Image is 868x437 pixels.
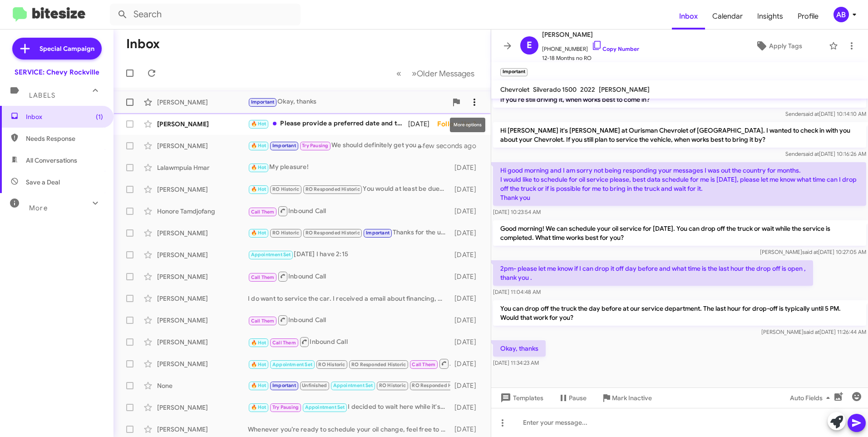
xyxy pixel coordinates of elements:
span: Important [366,230,390,236]
div: [PERSON_NAME] [157,185,248,194]
div: [DATE] [450,250,483,259]
div: [DATE] [450,359,483,368]
span: Labels [29,91,55,99]
p: Hi [PERSON_NAME] it's [PERSON_NAME] at Ourisman Chevrolet of [GEOGRAPHIC_DATA]. I wanted to check... [493,122,866,148]
span: Appointment Set [272,362,312,367]
p: Good morning! We can schedule your oil service for [DATE]. You can drop off the truck or wait whi... [493,220,866,246]
span: Special Campaign [39,44,94,53]
span: 🔥 Hot [251,143,266,149]
span: 2022 [580,85,595,94]
span: [PERSON_NAME] [DATE] 10:27:05 AM [760,248,866,255]
span: 🔥 Hot [251,340,266,346]
div: None [157,381,248,390]
div: [DATE] [450,381,483,390]
div: I decided to wait here while it's worked on. They told me to let you know [248,402,450,412]
span: said at [803,110,819,117]
span: Older Messages [417,69,474,79]
div: [DATE] I have 2:15 [248,249,450,260]
div: [DATE] [450,207,483,216]
div: [PERSON_NAME] [157,403,248,412]
span: [PERSON_NAME] [599,85,650,94]
div: [DATE] [450,425,483,434]
span: Call Them [251,318,275,324]
span: [DATE] 11:04:48 AM [493,288,541,295]
div: Okay, thanks [248,97,447,107]
span: Try Pausing [302,143,328,149]
span: said at [803,150,819,157]
div: Inbound Call [248,314,450,326]
span: Appointment Set [305,404,345,410]
div: SERVICE: Chevy Rockville [15,68,99,77]
span: E [527,38,532,53]
span: Pause [569,390,587,406]
div: [PERSON_NAME] [157,141,248,150]
a: Insights [750,3,790,30]
span: Unfinished [302,382,327,388]
span: Call Them [412,362,435,367]
div: [PERSON_NAME] [157,425,248,434]
a: Copy Number [592,45,639,52]
span: Try Pausing [272,404,299,410]
div: Given that information, I wouldn't say to replace the cabin air filter. We last did that 3.[DATE]... [248,380,450,391]
span: [PERSON_NAME] [DATE] 11:26:44 AM [761,328,866,335]
div: AB [833,7,849,22]
button: AB [826,7,858,22]
span: Important [272,143,296,149]
span: Auto Fields [790,390,833,406]
a: Special Campaign [12,38,102,60]
div: You would at least be due for the tire rotation and multi-point inspection. Is there a particular... [248,184,450,194]
span: Appointment Set [333,382,373,388]
nav: Page navigation example [391,64,480,83]
small: Important [500,68,528,76]
span: RO Historic [318,362,345,367]
span: 🔥 Hot [251,382,266,388]
div: [DATE] [450,403,483,412]
a: Inbox [672,3,705,30]
span: Save a Deal [26,178,60,187]
span: Chevrolet [500,85,529,94]
div: [DATE] [408,119,437,129]
span: Needs Response [26,134,103,143]
span: Templates [498,390,543,406]
div: Inbound Call [248,205,450,217]
div: [DATE] [450,294,483,303]
span: RO Historic [272,230,299,236]
span: Appointment Set [251,252,291,258]
div: [PERSON_NAME] [157,359,248,368]
div: [PERSON_NAME] [157,338,248,347]
span: 🔥 Hot [251,164,266,170]
span: 🔥 Hot [251,362,266,367]
span: RO Responded Historic [412,382,466,388]
span: [PHONE_NUMBER] [542,40,639,54]
span: [PERSON_NAME] [542,29,639,40]
span: RO Historic [272,186,299,192]
div: Thanks for the update! Let's schedule your oil change for 11/6. What time works best for you? [248,228,450,238]
span: Call Them [251,274,275,280]
div: Inbound Call [248,271,450,282]
button: Templates [491,390,551,406]
div: [DATE] [450,338,483,347]
span: » [412,68,417,79]
a: Profile [790,3,826,30]
span: Apply Tags [769,38,802,54]
span: 🔥 Hot [251,186,266,192]
div: Follow Up ? [437,119,483,129]
span: RO Responded Historic [351,362,406,367]
span: Sender [DATE] 10:14:10 AM [785,110,866,117]
div: [DATE] [450,228,483,238]
div: Inbound Call [248,336,450,348]
div: [PERSON_NAME] [157,119,248,129]
span: All Conversations [26,156,77,165]
div: Lalawmpuia Hmar [157,163,248,172]
span: Call Them [251,209,275,215]
span: said at [804,328,819,335]
div: We should definitely get you scheduled sooner than later, wouldn't want the issue to get worse. [248,140,429,151]
p: You can drop off the truck the day before at our service department. The last hour for drop-off i... [493,300,866,326]
span: Mark Inactive [612,390,652,406]
div: Whenever you’re ready to schedule your oil change, feel free to reach out. I'm here to assist you... [248,425,450,434]
input: Search [110,4,301,25]
span: (1) [96,112,103,121]
div: a few seconds ago [429,141,483,150]
span: RO Responded Historic [306,186,360,192]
